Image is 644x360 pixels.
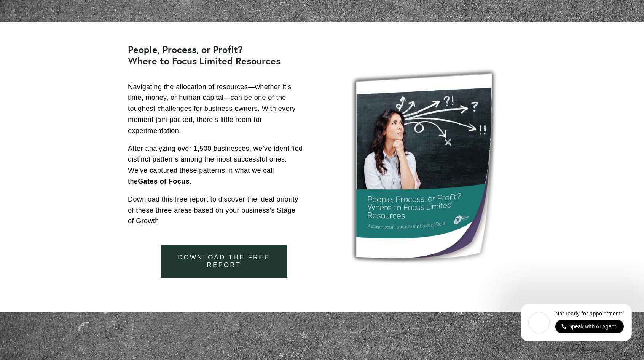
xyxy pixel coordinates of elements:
[128,43,281,67] strong: People, Process, or Profit? Where to Focus Limited Resources
[128,82,303,136] p: Navigating the allocation of resources—whether it’s time, money, or human capital—can be one of t...
[128,143,303,187] p: After analyzing over 1,500 businesses, we’ve identified distinct patterns among the most successf...
[138,178,190,185] strong: Gates of Focus
[128,194,303,227] p: Download this free report to discover the ideal priority of these three areas based on your busin...
[161,245,287,278] a: download the free report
